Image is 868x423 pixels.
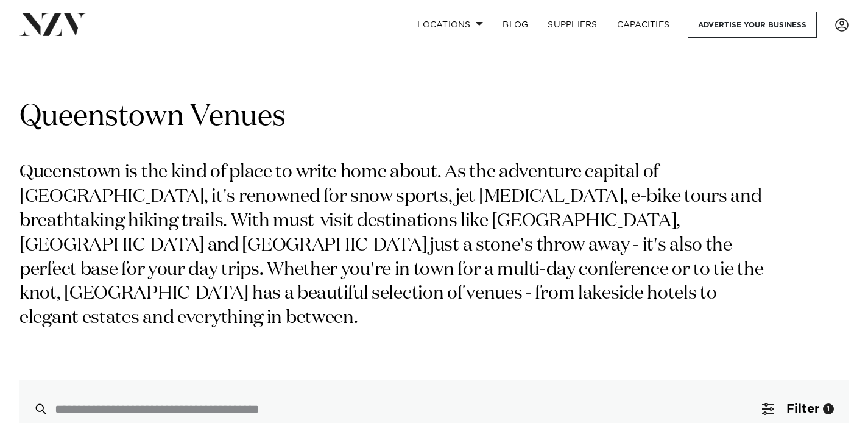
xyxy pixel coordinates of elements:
span: Filter [786,403,819,415]
h1: Queenstown Venues [19,98,849,137]
a: Capacities [607,12,680,38]
img: nzv-logo.png [19,13,86,35]
a: BLOG [493,12,538,38]
div: 1 [823,403,834,414]
p: Queenstown is the kind of place to write home about. As the adventure capital of [GEOGRAPHIC_DATA... [19,161,772,331]
a: SUPPLIERS [538,12,607,38]
a: Locations [408,12,493,38]
a: Advertise your business [688,12,817,38]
